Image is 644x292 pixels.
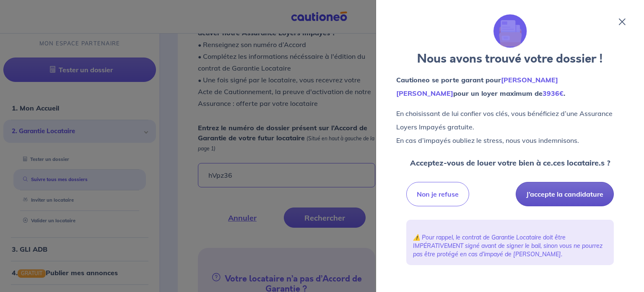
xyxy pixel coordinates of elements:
strong: Nous avons trouvé votre dossier ! [417,50,603,67]
img: illu_folder.svg [493,14,527,48]
button: Non je refuse [406,182,469,206]
p: ⚠️ Pour rappel, le contrat de Garantie Locataire doit être IMPÉRATIVEMENT signé avant de signer l... [413,233,607,258]
strong: Acceptez-vous de louer votre bien à ce.ces locataire.s ? [410,158,610,168]
button: J’accepte la candidature [516,182,614,206]
em: 3936€ [543,89,563,97]
p: En choisissant de lui confier vos clés, vous bénéficiez d’une Assurance Loyers Impayés gratuite. ... [396,107,624,147]
strong: Cautioneo se porte garant pour pour un loyer maximum de . [396,76,565,97]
